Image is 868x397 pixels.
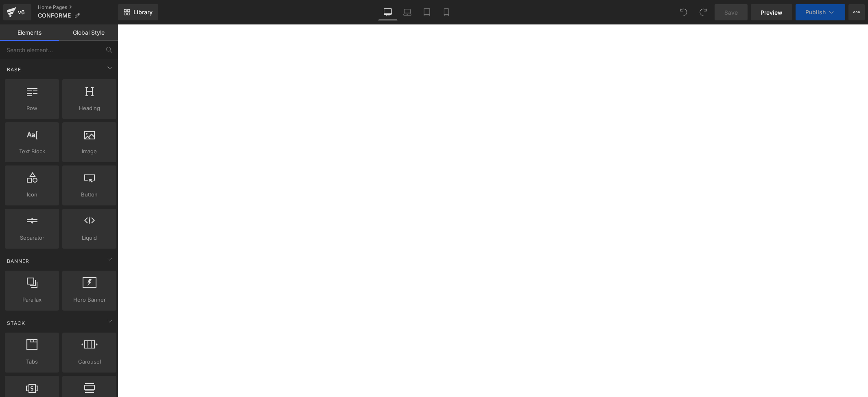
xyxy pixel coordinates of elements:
a: Global Style [59,24,118,41]
button: Publish [796,4,845,20]
span: Row [7,104,57,112]
a: Home Pages [38,4,118,11]
span: Banner [6,257,30,265]
span: Separator [7,234,57,242]
span: Base [6,66,22,73]
span: Library [133,9,153,16]
span: Liquid [65,234,114,242]
span: Hero Banner [65,296,114,304]
span: CONFORME [38,12,71,19]
a: Mobile [437,4,456,20]
span: Carousel [65,357,114,366]
a: New Library [118,4,158,20]
a: Preview [751,4,792,20]
a: Tablet [417,4,437,20]
span: Publish [805,9,826,15]
a: v6 [3,4,31,20]
button: Undo [676,4,692,20]
span: Heading [65,104,114,112]
a: Laptop [398,4,417,20]
span: Stack [6,319,26,327]
span: Tabs [7,357,57,366]
span: Preview [761,8,783,17]
div: v6 [16,7,26,18]
button: More [848,4,865,20]
span: Parallax [7,296,57,304]
span: Text Block [7,147,57,156]
span: Image [65,147,114,156]
button: Redo [695,4,711,20]
a: Desktop [378,4,398,20]
span: Save [724,8,738,17]
span: Button [65,190,114,199]
span: Icon [7,190,57,199]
